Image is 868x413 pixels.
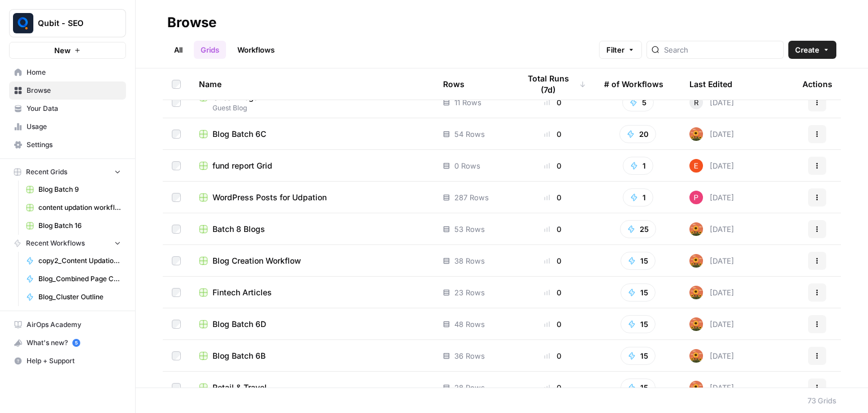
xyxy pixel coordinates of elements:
[808,395,836,406] div: 73 Grids
[27,67,121,78] span: Home
[620,220,656,238] button: 25
[620,283,656,302] button: 15
[454,160,480,171] span: 0 Rows
[9,118,126,136] a: Usage
[802,68,832,100] div: Actions
[212,160,272,171] span: fund report Grid
[620,378,656,397] button: 15
[689,96,734,109] div: [DATE]
[788,41,836,59] button: Create
[623,157,653,175] button: 1
[199,92,425,113] a: Guest BlogsGuest Blog
[38,292,121,302] span: Blog_Cluster Outline
[620,347,656,365] button: 15
[21,217,126,235] a: Blog Batch 16
[9,164,126,180] button: Recent Grids
[38,203,121,213] span: content updation workflow
[212,287,272,298] span: Fintech Articles
[21,180,126,199] a: Blog Batch 9
[689,159,734,173] div: [DATE]
[21,252,126,270] a: copy2_Content Updation V4 Workflow
[519,160,586,171] div: 0
[54,45,71,56] span: New
[689,127,703,141] img: 9q91i6o64dehxyyk3ewnz09i3rac
[212,350,266,362] span: Blog Batch 6B
[454,128,485,140] span: 54 Rows
[38,18,106,29] span: Qubit - SEO
[689,254,703,268] img: 9q91i6o64dehxyyk3ewnz09i3rac
[199,319,425,330] a: Blog Batch 6D
[27,320,121,330] span: AirOps Academy
[199,382,425,393] a: Retail & Travel
[27,104,121,114] span: Your Data
[689,286,703,299] img: 9q91i6o64dehxyyk3ewnz09i3rac
[21,288,126,306] a: Blog_Cluster Outline
[199,255,425,266] a: Blog Creation Workflow
[199,68,425,100] div: Name
[38,256,121,266] span: copy2_Content Updation V4 Workflow
[9,136,126,154] a: Settings
[604,68,663,100] div: # of Workflows
[454,350,485,362] span: 36 Rows
[689,222,734,236] div: [DATE]
[9,316,126,334] a: AirOps Academy
[9,352,126,370] button: Help + Support
[212,223,265,235] span: Batch 8 Blogs
[519,192,586,203] div: 0
[689,381,734,394] div: [DATE]
[454,223,485,235] span: 53 Rows
[620,315,656,333] button: 15
[620,252,656,270] button: 15
[519,97,586,108] div: 0
[212,192,327,203] span: WordPress Posts for Udpation
[689,381,703,394] img: 9q91i6o64dehxyyk3ewnz09i3rac
[167,14,216,32] div: Browse
[13,13,33,33] img: Qubit - SEO Logo
[519,350,586,362] div: 0
[26,167,67,177] span: Recent Grids
[689,349,734,363] div: [DATE]
[21,270,126,288] a: Blog_Combined Page Content analysis v2
[694,97,698,108] span: R
[454,192,489,203] span: 287 Rows
[599,41,642,59] button: Filter
[199,192,425,203] a: WordPress Posts for Udpation
[689,191,703,204] img: l5vqc8ydk5364n52aqzkgv4pm5l4
[795,44,819,55] span: Create
[623,188,653,206] button: 1
[212,319,266,330] span: Blog Batch 6D
[26,238,85,248] span: Recent Workflows
[689,254,734,268] div: [DATE]
[664,44,779,55] input: Search
[619,125,656,143] button: 20
[199,350,425,362] a: Blog Batch 6B
[689,317,734,331] div: [DATE]
[27,85,121,96] span: Browse
[689,127,734,141] div: [DATE]
[27,122,121,132] span: Usage
[689,286,734,299] div: [DATE]
[38,274,121,284] span: Blog_Combined Page Content analysis v2
[519,68,586,100] div: Total Runs (7d)
[689,191,734,204] div: [DATE]
[9,9,126,37] button: Workspace: Qubit - SEO
[199,128,425,140] a: Blog Batch 6C
[167,41,189,59] a: All
[38,184,121,195] span: Blog Batch 9
[10,334,125,351] div: What's new?
[212,255,301,266] span: Blog Creation Workflow
[27,356,121,366] span: Help + Support
[454,255,485,266] span: 38 Rows
[38,221,121,231] span: Blog Batch 16
[199,223,425,235] a: Batch 8 Blogs
[519,223,586,235] div: 0
[519,287,586,298] div: 0
[454,382,485,393] span: 28 Rows
[199,287,425,298] a: Fintech Articles
[689,317,703,331] img: 9q91i6o64dehxyyk3ewnz09i3rac
[622,93,654,111] button: 5
[454,97,481,108] span: 11 Rows
[231,41,281,59] a: Workflows
[199,103,425,113] span: Guest Blog
[519,382,586,393] div: 0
